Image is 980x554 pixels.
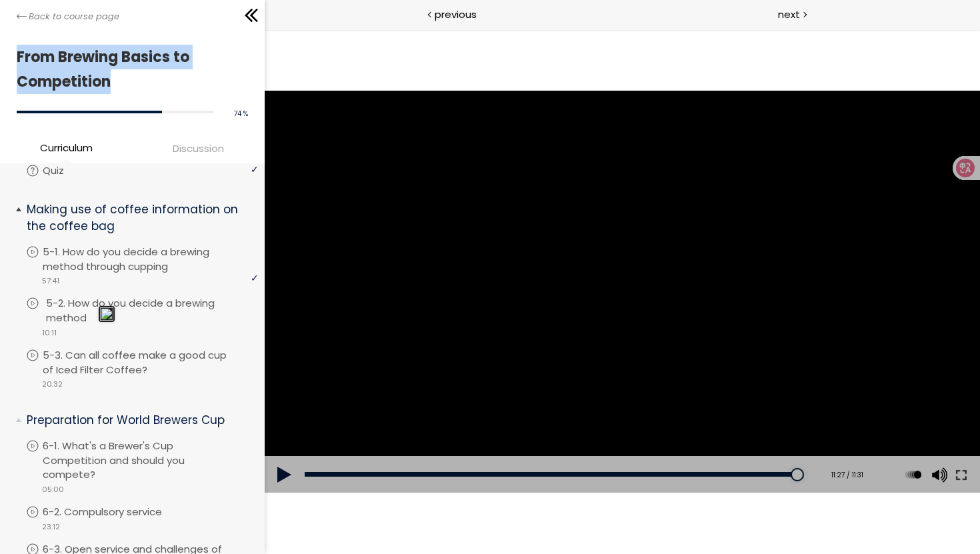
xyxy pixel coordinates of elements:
span: 57:41 [42,275,59,287]
span: Discussion [173,141,224,156]
button: Play back rate [639,427,659,464]
p: 5-2. How do you decide a brewing method [46,296,261,325]
p: Quiz [43,163,91,178]
p: Preparation for World Brewers Cup [27,412,248,429]
a: Back to course page [17,10,119,23]
span: Curriculum [40,140,93,155]
span: 10:11 [42,327,57,339]
p: Making use of coffee information on the coffee bag [27,201,248,234]
span: 74 % [234,109,248,119]
button: Volume [663,427,683,464]
span: previous [435,7,477,22]
span: Back to course page [29,10,119,23]
span: next [778,7,800,22]
div: 11:27 / 11:31 [547,441,599,451]
p: 5-1. How do you decide a brewing method through cupping [43,245,258,274]
h1: From Brewing Basics to Competition [17,45,241,95]
div: Change playback rate [637,427,661,464]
